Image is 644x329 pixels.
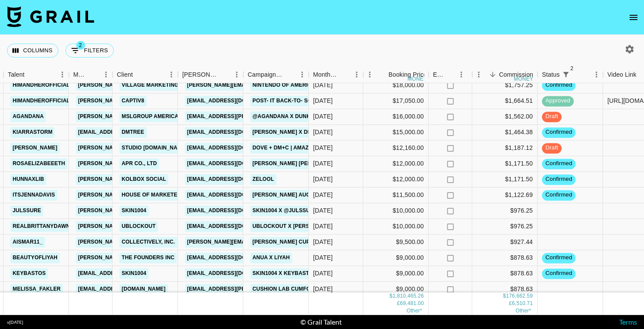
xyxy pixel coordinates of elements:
a: [PERSON_NAME] [PERSON_NAME] Medicube [250,158,375,169]
div: Talent [8,66,24,83]
span: confirmed [542,160,576,168]
a: realbrittanydawn [10,221,72,232]
span: 2 [568,64,576,73]
div: £ [509,300,512,307]
div: $11,500.00 [363,187,429,203]
button: Menu [99,68,112,81]
a: [EMAIL_ADDRESS][PERSON_NAME][DOMAIN_NAME] [185,284,327,295]
a: [PERSON_NAME][EMAIL_ADDRESS][DOMAIN_NAME] [76,111,218,122]
button: Menu [455,68,468,81]
button: Menu [56,68,69,81]
div: $18,000.00 [363,78,429,93]
a: Studio [DOMAIN_NAME] [119,142,189,153]
div: Client [117,66,133,83]
a: [PERSON_NAME][EMAIL_ADDRESS][DOMAIN_NAME] [185,237,327,248]
div: $9,000.00 [363,266,429,282]
a: [PERSON_NAME][EMAIL_ADDRESS][DOMAIN_NAME] [76,190,218,200]
div: $9,000.00 [363,250,429,266]
a: Post- It Back-to- School [250,95,329,106]
div: $1,664.51 [472,93,538,109]
div: $12,000.00 [363,156,429,172]
span: draft [542,113,562,121]
div: 1,810,465.26 [392,292,424,300]
button: Select columns [7,44,58,58]
div: money [408,76,427,81]
a: [EMAIL_ADDRESS][DOMAIN_NAME] [185,95,283,106]
div: Aug '25 [313,81,333,90]
div: Aug '25 [313,222,333,231]
a: APR Co., Ltd [119,158,159,169]
div: $1,187.12 [472,140,538,156]
span: confirmed [542,176,576,184]
div: Manager [73,66,87,83]
div: Aug '25 [313,97,333,105]
div: $ [503,292,506,300]
a: aismar11_ [10,237,45,248]
a: [PERSON_NAME] August [250,190,323,200]
a: beautyofliyah [10,252,60,263]
div: $878.63 [472,266,538,282]
a: Cushion Lab Cumfort, It Makes A World of Difference [250,284,419,295]
div: $ [389,292,392,300]
div: Booking Price [388,66,427,83]
span: € 8,562.00, CA$ 23,500.00, AU$ 1,500.00 [406,308,422,314]
a: [PERSON_NAME][EMAIL_ADDRESS][DOMAIN_NAME] [76,174,218,185]
div: [PERSON_NAME] [182,66,218,83]
span: confirmed [542,129,576,137]
div: money [514,76,533,81]
div: 6,510.71 [512,300,533,307]
button: Menu [230,68,243,81]
button: Show filters [65,44,114,58]
button: Menu [165,68,178,81]
a: hunnaxlib [10,174,46,185]
div: Manager [69,66,112,83]
a: [EMAIL_ADDRESS][DOMAIN_NAME] [185,205,283,216]
div: © Grail Talent [300,318,342,326]
a: rosaelizabeeeth [10,158,67,169]
span: confirmed [542,270,576,278]
div: $1,171.50 [472,172,538,187]
a: [PERSON_NAME][EMAIL_ADDRESS][DOMAIN_NAME] [185,80,327,91]
a: Collectively, Inc. [119,237,177,248]
div: $976.25 [472,203,538,219]
div: $15,000.00 [363,125,429,140]
div: $1,122.69 [472,187,538,203]
a: [PERSON_NAME][EMAIL_ADDRESS][PERSON_NAME][DOMAIN_NAME] [76,142,263,153]
a: Terms [619,318,637,326]
a: [PERSON_NAME][EMAIL_ADDRESS][PERSON_NAME][DOMAIN_NAME] [76,205,263,216]
div: Aug '25 [313,144,333,153]
a: [EMAIL_ADDRESS][DOMAIN_NAME] [185,127,283,138]
div: Status [538,66,603,83]
a: [PERSON_NAME] x dm tree - August [250,127,357,138]
a: Zelool [250,174,276,185]
div: $12,160.00 [363,140,429,156]
a: himandherofficial [10,95,72,106]
div: $1,757.25 [472,78,538,93]
div: Aug '25 [313,285,333,294]
a: [PERSON_NAME][EMAIL_ADDRESS][DOMAIN_NAME] [76,158,218,169]
div: $878.63 [472,250,538,266]
div: $10,000.00 [363,203,429,219]
a: [EMAIL_ADDRESS][DOMAIN_NAME] [76,268,174,279]
div: Client [112,66,178,83]
button: Show filters [560,68,572,81]
button: Menu [350,68,363,81]
a: @AgandAna x Dunkin' [250,111,319,122]
a: SKIN1004 [119,205,149,216]
a: [EMAIL_ADDRESS][DOMAIN_NAME] [185,268,283,279]
div: $1,562.00 [472,109,538,125]
a: [EMAIL_ADDRESS][DOMAIN_NAME] [185,252,283,263]
a: House of Marketers [119,190,187,200]
button: Sort [445,68,457,81]
a: [PERSON_NAME] [10,142,60,153]
a: julssure [10,205,43,216]
div: Commission [499,66,533,83]
a: [DOMAIN_NAME] [119,284,168,295]
div: Aug '25 [313,112,333,121]
div: 2 active filters [560,68,572,81]
button: Sort [376,68,388,81]
a: Nintendo of America / Nintendo Switch 2 [250,80,377,91]
a: [PERSON_NAME][EMAIL_ADDRESS][DOMAIN_NAME] [76,95,218,106]
a: SKIN1004 x @julssure First Collab [250,205,360,216]
div: Aug '25 [313,159,333,168]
